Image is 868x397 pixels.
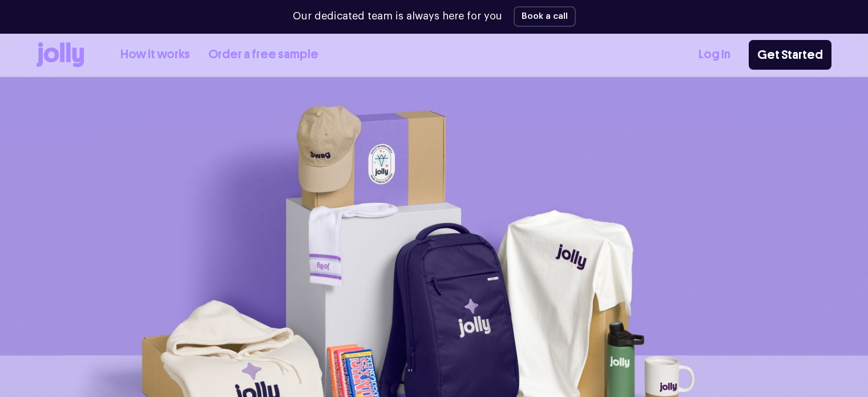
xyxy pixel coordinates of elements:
[120,45,190,64] a: How it works
[699,45,730,64] a: Log In
[514,6,576,27] button: Book a call
[749,40,831,70] a: Get Started
[293,9,502,24] p: Our dedicated team is always here for you
[208,45,318,64] a: Order a free sample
